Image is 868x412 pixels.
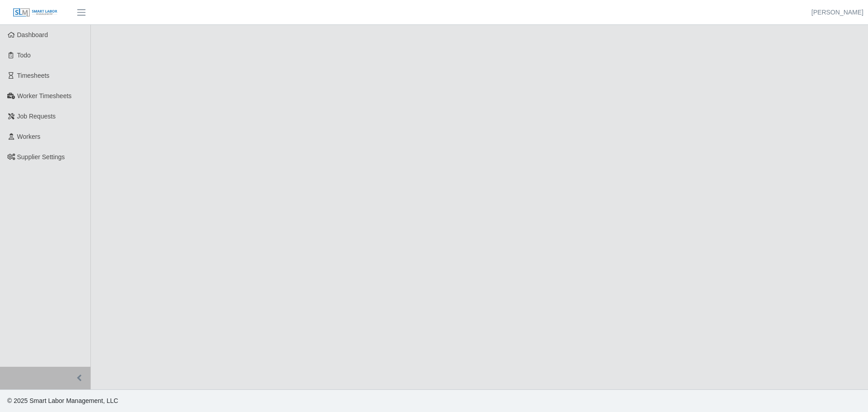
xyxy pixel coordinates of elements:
[17,72,50,79] span: Timesheets
[811,8,863,17] a: [PERSON_NAME]
[13,8,58,18] img: SLM Logo
[17,31,48,38] span: Dashboard
[17,52,31,59] span: Todo
[17,153,65,161] span: Supplier Settings
[17,133,41,140] span: Workers
[7,397,118,404] span: © 2025 Smart Labor Management, LLC
[17,92,71,99] span: Worker Timesheets
[17,113,56,120] span: Job Requests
